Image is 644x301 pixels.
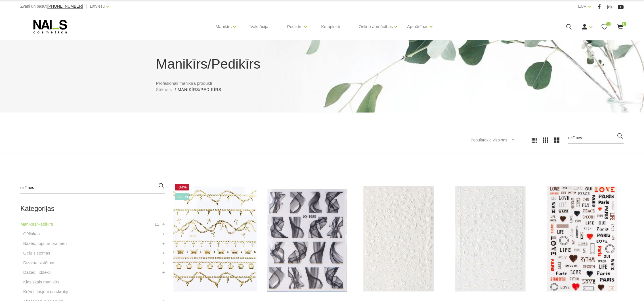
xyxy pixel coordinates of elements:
[23,269,51,276] a: Dažādi līdzekļi
[20,205,165,212] h2: Kategorijas
[622,22,626,26] span: 0
[175,184,190,190] span: -84%
[23,259,55,266] a: Dizaina sistēmas
[20,3,83,10] div: Zvani un pasūti
[449,182,532,296] img: Dažādu stilu nagu uzlīmes. Piemērotas gan modelētiem nagiem, gan gēllakas pārklājumam. Pamatam na...
[23,240,67,247] a: Bāzes, topi un praimeri
[358,15,393,38] a: Online apmācības
[594,3,595,10] span: |
[265,182,348,296] img: Dažādu stilu nagu uzlīmes. Piemērotas gan modelētiem nagiem, gan gēllakas pārklājumam. Pamatam na...
[23,250,50,257] a: Gēlu sistēmas
[287,15,302,38] a: Pedikīrs
[47,4,83,9] span: [PHONE_NUMBER]
[357,182,440,296] img: Dažādu stilu nagu uzlīmes. Piemērotas gan modelētiem nagiem, gan gēllakas pārklājumam. Pamatam na...
[616,23,624,30] a: 0
[601,23,608,30] a: 0
[156,87,172,93] a: Sākums
[175,193,190,200] span: +Video
[471,138,507,142] span: Populārākie vispirms
[152,54,492,93] div: Profesionāli manikīra produkti
[156,87,172,92] span: Sākums
[20,182,165,194] input: Meklēt produktus ...
[540,182,624,296] img: Dažādu stilu nagu uzlīmes. Piemērotas gan modelētiem nagiem, gan gēllakas pārklājumam. Pamatam na...
[162,259,165,266] a: +
[317,13,345,40] a: Komplekti
[154,221,159,228] span: 11
[162,240,165,247] a: +
[162,250,165,257] a: +
[86,3,87,10] span: |
[156,54,488,74] h1: Manikīrs/Pedikīrs
[162,269,165,276] a: +
[578,3,587,10] a: EUR
[23,230,40,237] a: Gēllakas
[20,221,53,228] a: Manikīrs/Pedikīrs
[606,22,611,26] span: 0
[568,132,624,144] input: Meklēt produktus ...
[23,288,68,295] a: Krēmi, losjoni un skrubji
[407,15,428,38] a: Apmācības
[23,279,60,285] a: Klasiskais manikīrs
[162,221,165,228] a: +
[246,13,273,40] a: Vaksācija
[173,182,257,296] img: Profesionālās dizaina uzlīmes nagiem...
[47,4,83,9] a: [PHONE_NUMBER]
[90,3,105,10] a: Latviešu
[162,230,165,237] a: +
[178,87,227,93] li: Manikīrs/Pedikīrs
[216,15,232,38] a: Manikīrs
